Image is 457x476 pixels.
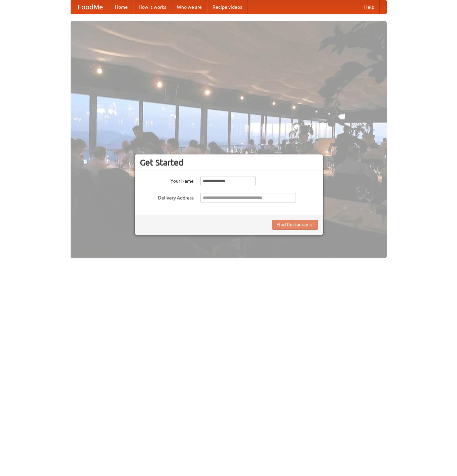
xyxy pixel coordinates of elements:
[359,0,380,14] a: Help
[140,157,318,168] h3: Get Started
[110,0,133,14] a: Home
[71,0,110,14] a: FoodMe
[133,0,172,14] a: How it works
[140,193,194,201] label: Delivery Address
[172,0,207,14] a: Who we are
[207,0,247,14] a: Recipe videos
[140,176,194,184] label: Your Name
[272,220,318,230] button: Find Restaurants!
